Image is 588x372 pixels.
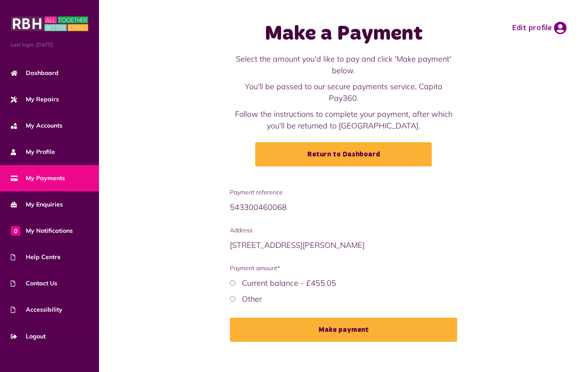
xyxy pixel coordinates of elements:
h1: Make a Payment [230,22,457,47]
span: Accessibility [11,305,62,314]
span: 543300460068 [230,202,287,212]
span: My Enquiries [11,200,63,209]
span: My Accounts [11,121,62,130]
p: Follow the instructions to complete your payment, after which you'll be returned to [GEOGRAPHIC_D... [230,108,457,131]
span: My Payments [11,174,65,183]
img: MyRBH [11,15,88,32]
label: Other [242,294,262,304]
p: Select the amount you'd like to pay and click 'Make payment' below. [230,53,457,76]
span: Contact Us [11,279,57,288]
span: Dashboard [11,69,59,78]
span: Payment amount* [230,264,457,273]
span: Logout [11,332,46,341]
span: [STREET_ADDRESS][PERSON_NAME] [230,240,365,250]
button: Make payment [230,318,457,342]
label: Current balance - £455.05 [242,278,336,288]
a: Edit profile [512,22,566,34]
span: Help Centre [11,253,61,262]
a: Return to Dashboard [255,142,432,166]
span: Last login: [DATE] [11,41,88,49]
span: My Notifications [11,226,73,235]
span: 0 [11,226,20,235]
span: My Repairs [11,95,59,104]
p: You'll be passed to our secure payments service, Capita Pay360. [230,81,457,104]
span: Payment reference [230,188,457,197]
span: Address [230,226,457,235]
span: My Profile [11,147,55,156]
